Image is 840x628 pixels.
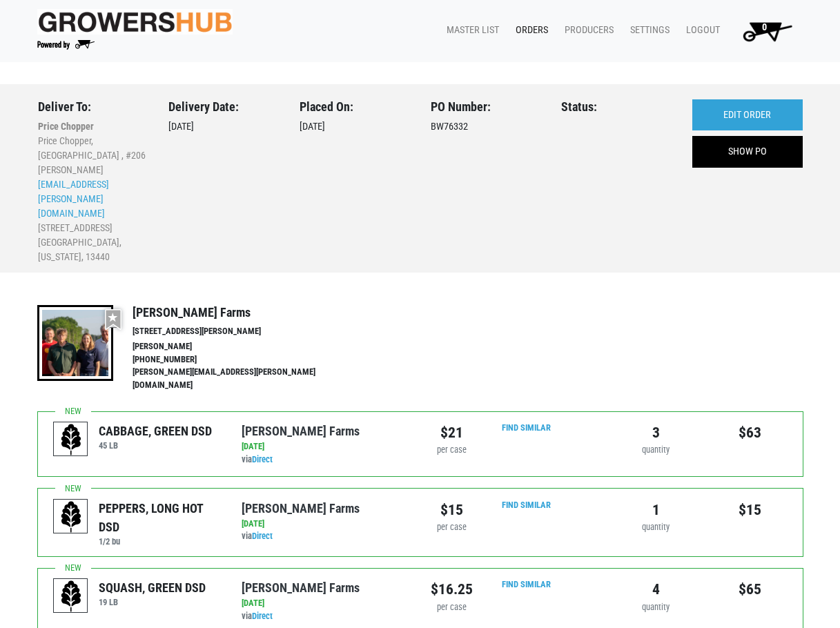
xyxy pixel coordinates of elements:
[642,602,670,612] span: quantity
[242,597,409,610] div: [DATE]
[642,444,670,455] span: quantity
[692,136,803,168] a: SHOW PO
[54,500,88,534] img: placeholder-variety-43d6402dacf2d531de610a020419775a.svg
[502,500,551,510] a: Find Similar
[736,17,798,45] img: Cart
[431,578,473,600] div: $16.25
[99,422,212,440] div: CABBAGE, GREEN DSD
[38,134,148,163] li: Price Chopper, [GEOGRAPHIC_DATA] , #206
[252,454,273,464] a: Direct
[561,99,672,115] h3: Status:
[242,597,409,623] div: via
[37,9,233,35] img: original-fc7597fdc6adbb9d0e2ae620e786d1a2.jpg
[99,499,221,536] div: PEPPERS, LONG HOT DSD
[38,221,148,235] li: [STREET_ADDRESS]
[133,366,345,392] li: [PERSON_NAME][EMAIL_ADDRESS][PERSON_NAME][DOMAIN_NAME]
[133,340,345,353] li: [PERSON_NAME]
[38,121,94,132] b: Price Chopper
[242,440,409,453] div: [DATE]
[242,518,409,531] div: [DATE]
[133,353,345,366] li: [PHONE_NUMBER]
[554,17,619,43] a: Producers
[619,17,675,43] a: Settings
[99,536,221,547] h6: 1/2 bu
[133,305,345,320] h4: [PERSON_NAME] Farms
[38,99,148,115] h3: Deliver To:
[242,440,409,467] div: via
[431,499,473,521] div: $15
[505,17,554,43] a: Orders
[619,578,693,600] div: 4
[99,597,206,607] h6: 19 LB
[252,611,273,621] a: Direct
[300,99,410,115] h3: Placed On:
[714,578,788,600] div: $65
[242,580,360,595] a: [PERSON_NAME] Farms
[642,522,670,532] span: quantity
[692,99,803,131] a: EDIT ORDER
[431,601,473,614] div: per case
[252,531,273,541] a: Direct
[619,422,693,444] div: 3
[168,99,279,115] h3: Delivery Date:
[37,305,113,381] img: thumbnail-8a08f3346781c529aa742b86dead986c.jpg
[431,99,541,115] h3: PO Number:
[431,422,473,444] div: $21
[168,99,279,265] div: [DATE]
[38,179,109,219] a: [EMAIL_ADDRESS][PERSON_NAME][DOMAIN_NAME]
[431,121,468,133] span: BW76332
[38,163,148,177] li: [PERSON_NAME]
[38,235,148,264] li: [GEOGRAPHIC_DATA], [US_STATE], 13440
[133,325,345,338] li: [STREET_ADDRESS][PERSON_NAME]
[54,579,88,614] img: placeholder-variety-43d6402dacf2d531de610a020419775a.svg
[675,17,725,43] a: Logout
[242,424,360,438] a: [PERSON_NAME] Farms
[502,422,551,433] a: Find Similar
[300,99,410,265] div: [DATE]
[436,17,505,43] a: Master List
[431,521,473,534] div: per case
[37,40,95,50] img: Powered by Big Wheelbarrow
[502,579,551,589] a: Find Similar
[99,578,206,597] div: SQUASH, GREEN DSD
[714,422,788,444] div: $63
[762,21,767,33] span: 0
[431,444,473,457] div: per case
[242,501,360,516] a: [PERSON_NAME] Farms
[714,499,788,521] div: $15
[99,440,212,451] h6: 45 LB
[54,422,88,457] img: placeholder-variety-43d6402dacf2d531de610a020419775a.svg
[619,499,693,521] div: 1
[242,518,409,544] div: via
[725,17,803,45] a: 0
